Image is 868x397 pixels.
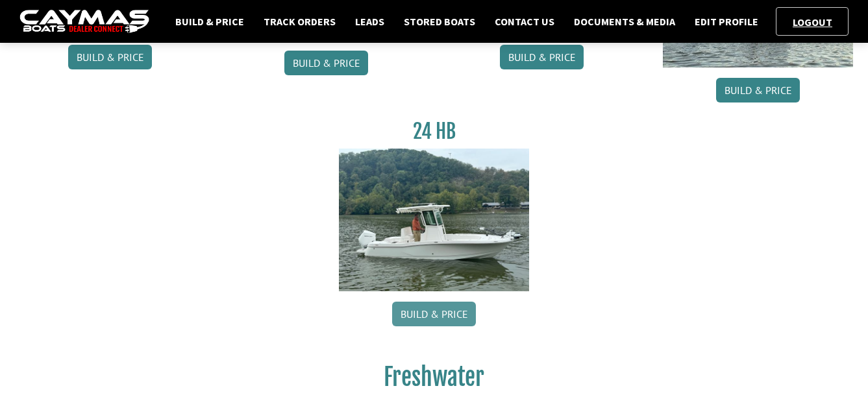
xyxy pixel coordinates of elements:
a: Leads [349,13,391,30]
a: Logout [786,16,839,29]
a: Build & Price [68,45,152,69]
a: Edit Profile [688,13,765,30]
a: Build & Price [284,51,368,75]
a: Track Orders [257,13,342,30]
a: Documents & Media [567,13,682,30]
a: Build & Price [392,302,476,326]
a: Build & Price [169,13,251,30]
a: Build & Price [500,45,584,69]
img: 24_HB_thumbnail.jpg [339,149,529,291]
a: Contact Us [488,13,561,30]
a: Build & Price [716,78,800,102]
a: Stored Boats [397,13,482,30]
h3: 24 HB [339,119,529,143]
img: caymas-dealer-connect-2ed40d3bc7270c1d8d7ffb4b79bf05adc795679939227970def78ec6f6c03838.gif [19,10,149,34]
